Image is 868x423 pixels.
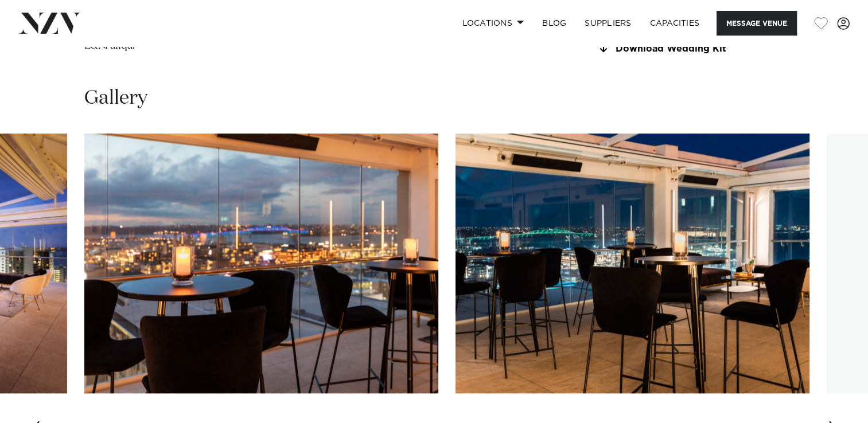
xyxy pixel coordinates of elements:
[18,13,81,33] img: nzv-logo.png
[575,11,640,36] a: SUPPLIERS
[84,134,438,393] swiper-slide: 6 / 30
[641,11,709,36] a: Capacities
[597,44,784,54] a: Download Wedding Kit
[717,11,797,36] button: Message Venue
[453,11,533,36] a: Locations
[84,85,147,111] h2: Gallery
[533,11,575,36] a: BLOG
[456,134,809,393] swiper-slide: 7 / 30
